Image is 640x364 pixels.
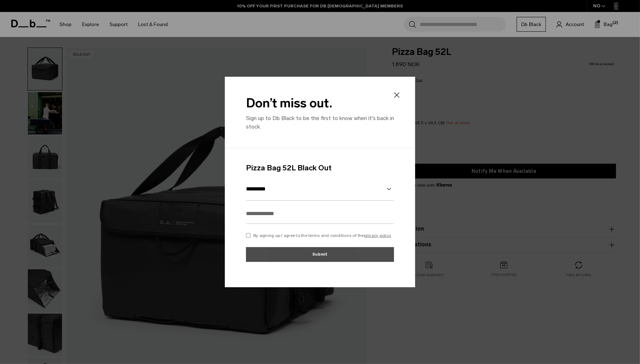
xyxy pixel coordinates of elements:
[364,233,392,238] a: privacy policy
[246,247,394,262] button: Submit
[246,114,394,131] p: Sign up to Db Black to be the first to know when it's back in stock.
[253,232,392,239] p: By signing up I agree to the terms and conditions of the
[246,94,394,113] h2: Don’t miss out.
[246,162,394,174] h4: Pizza Bag 52L Black Out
